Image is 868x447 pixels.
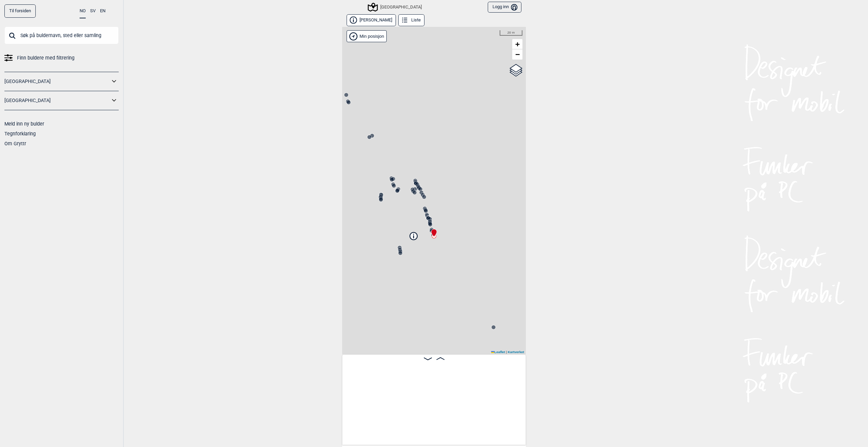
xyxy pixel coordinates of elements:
[512,49,522,60] a: Zoom out
[512,39,522,49] a: Zoom in
[369,3,422,11] div: [GEOGRAPHIC_DATA]
[508,350,524,354] a: Kartverket
[4,77,110,86] a: [GEOGRAPHIC_DATA]
[4,27,119,44] input: Søk på buldernavn, sted eller samling
[506,350,507,354] span: |
[491,350,505,354] a: Leaflet
[80,4,86,18] button: NO
[500,30,522,36] div: 20 m
[347,14,396,26] button: [PERSON_NAME]
[4,131,36,136] a: Tegnforklaring
[4,53,119,63] a: Finn buldere med filtrering
[4,96,110,105] a: [GEOGRAPHIC_DATA]
[488,2,521,13] button: Logg inn
[4,121,44,127] a: Meld inn ny bulder
[515,50,520,59] span: −
[510,63,522,78] a: Layers
[4,4,36,18] a: Til forsiden
[17,53,74,63] span: Finn buldere med filtrering
[515,40,520,48] span: +
[90,4,96,18] button: SV
[4,141,26,146] a: Om Gryttr
[398,14,424,26] button: Liste
[347,30,387,42] div: Vis min posisjon
[100,4,105,18] button: EN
